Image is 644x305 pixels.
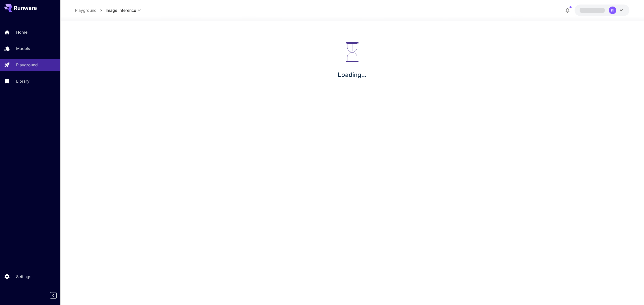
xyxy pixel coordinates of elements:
[338,70,367,79] p: Loading...
[54,291,60,300] div: Collapse sidebar
[16,29,27,35] p: Home
[16,45,30,52] p: Models
[16,78,29,84] p: Library
[106,7,136,13] span: Image Inference
[609,7,616,14] div: KI
[16,62,38,68] p: Playground
[75,7,106,13] nav: breadcrumb
[16,274,31,280] p: Settings
[575,5,629,16] button: KI
[75,7,97,13] a: Playground
[50,292,57,299] button: Collapse sidebar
